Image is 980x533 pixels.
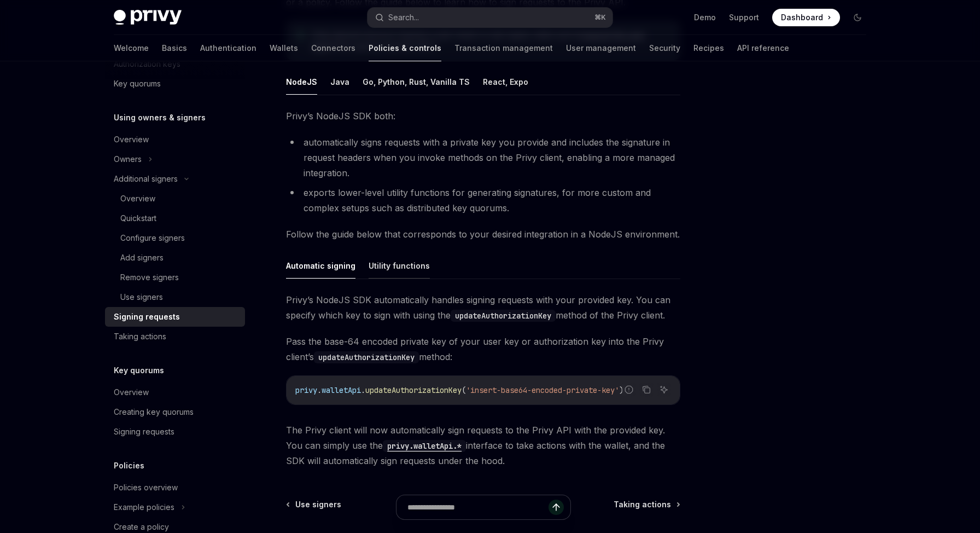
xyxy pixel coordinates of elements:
[105,383,245,402] a: Overview
[114,310,180,323] div: Signing requests
[849,9,866,26] button: Toggle dark mode
[314,351,419,363] code: updateAuthorizationKey
[639,383,654,397] button: Copy the contents from the code block
[367,8,612,27] button: Search...⌘K
[286,292,680,323] span: Privy’s NodeJS SDK automatically handles signing requests with your provided key. You can specify...
[105,74,245,94] a: Key quorums
[105,478,245,497] a: Policies overview
[383,440,466,451] a: privy.walletApi.*
[162,35,187,61] a: Basics
[105,422,245,442] a: Signing requests
[120,251,164,264] div: Add signers
[105,268,245,287] a: Remove signers
[322,385,361,395] span: walletApi
[114,425,174,438] div: Signing requests
[114,111,206,124] h5: Using owners & signers
[286,69,317,95] button: NodeJS
[694,12,716,23] a: Demo
[105,228,245,248] a: Configure signers
[781,12,823,23] span: Dashboard
[120,212,156,225] div: Quickstart
[114,153,142,166] div: Owners
[114,10,182,25] img: dark logo
[462,385,466,395] span: (
[120,291,163,304] div: Use signers
[286,108,680,124] span: Privy’s NodeJS SDK both:
[454,35,553,61] a: Transaction management
[105,208,245,228] a: Quickstart
[105,402,245,422] a: Creating key quorums
[619,385,623,395] span: )
[772,9,840,26] a: Dashboard
[114,386,149,399] div: Overview
[383,440,466,452] code: privy.walletApi.*
[466,385,619,395] span: 'insert-base64-encoded-private-key'
[286,422,680,468] span: The Privy client will now automatically sign requests to the Privy API with the provided key. You...
[114,330,166,343] div: Taking actions
[317,385,322,395] span: .
[737,35,789,61] a: API reference
[549,500,564,515] button: Send message
[114,172,178,186] div: Additional signers
[120,231,185,245] div: Configure signers
[286,227,680,242] span: Follow the guide below that corresponds to your desired integration in a NodeJS environment.
[105,248,245,268] a: Add signers
[693,35,724,61] a: Recipes
[363,69,470,95] button: Go, Python, Rust, Vanilla TS
[114,364,164,377] h5: Key quorums
[105,189,245,208] a: Overview
[483,69,528,95] button: React, Expo
[369,35,441,61] a: Policies & controls
[566,35,636,61] a: User management
[295,385,317,395] span: privy
[114,35,149,61] a: Welcome
[114,133,149,146] div: Overview
[105,327,245,346] a: Taking actions
[270,35,298,61] a: Wallets
[114,405,194,419] div: Creating key quorums
[286,334,680,364] span: Pass the base-64 encoded private key of your user key or authorization key into the Privy client’...
[594,13,606,22] span: ⌘ K
[388,11,419,24] div: Search...
[361,385,365,395] span: .
[105,287,245,307] a: Use signers
[114,459,144,472] h5: Policies
[649,35,680,61] a: Security
[365,385,462,395] span: updateAuthorizationKey
[369,253,430,279] button: Utility functions
[105,130,245,149] a: Overview
[114,501,174,514] div: Example policies
[311,35,355,61] a: Connectors
[657,383,671,397] button: Ask AI
[114,77,161,90] div: Key quorums
[286,253,355,279] button: Automatic signing
[200,35,256,61] a: Authentication
[105,307,245,327] a: Signing requests
[286,185,680,216] li: exports lower-level utility functions for generating signatures, for more custom and complex setu...
[330,69,349,95] button: Java
[622,383,636,397] button: Report incorrect code
[451,310,556,322] code: updateAuthorizationKey
[114,481,178,494] div: Policies overview
[120,192,155,205] div: Overview
[286,135,680,181] li: automatically signs requests with a private key you provide and includes the signature in request...
[120,271,179,284] div: Remove signers
[729,12,759,23] a: Support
